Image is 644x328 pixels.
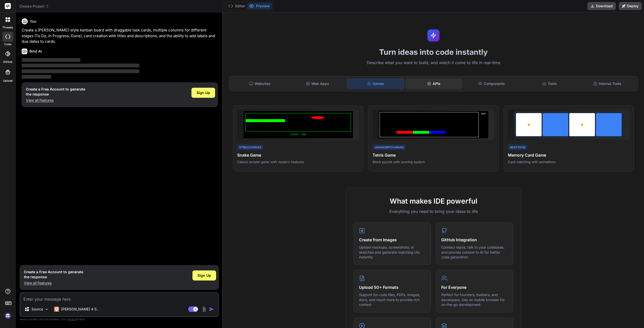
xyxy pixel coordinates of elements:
[508,145,528,150] div: React/CSS
[45,307,49,311] img: Pick Models
[30,19,36,24] h6: You
[359,237,426,243] h4: Create from Images
[226,3,247,10] button: Editor
[354,208,513,214] p: Everything you need to bring your ideas to life
[24,280,83,286] p: View all Features
[405,78,462,89] div: APIs
[237,160,359,164] p: Classic arcade game with modern features
[2,25,13,30] label: threads
[359,284,426,290] h4: Upload 50+ Formats
[26,98,85,103] p: View all Features
[226,48,641,57] h1: Turn ideas into code instantly
[4,311,12,320] img: signin
[247,3,272,10] button: Preview
[231,78,288,89] div: Websites
[3,60,12,64] label: GitHub
[196,90,210,95] span: Sign Up
[441,237,508,243] h4: GitHub Integration
[197,273,211,278] span: Sign Up
[61,307,99,312] p: [PERSON_NAME] 4 S..
[54,307,59,312] img: Claude 4 Sonnet
[22,58,80,62] span: ‌
[347,78,404,89] div: Games
[373,160,494,164] p: Block puzzle with scoring system
[441,284,508,290] h4: For Everyone
[237,145,263,150] div: HTML5/Canvas
[24,269,83,279] h1: Create a Free Account to generate the response
[579,78,636,89] div: Internal Tools
[441,245,508,260] p: Connect repos, talk to your codebase, and provide context to AI for better code generation
[226,60,641,66] p: Describe what you want to build, and watch it come to life in real-time
[31,307,43,312] p: Source
[587,2,616,10] button: Download
[26,87,85,97] h1: Create a Free Account to generate the response
[463,78,520,89] div: Components
[22,64,139,67] span: ‌
[19,4,49,9] span: Choose Project
[619,2,642,10] button: Deploy
[22,75,51,79] span: ‌
[246,132,351,136] div: Score: 150
[359,292,426,307] p: Support for code files, PDFs, images, docs, and much more to provide rich context
[289,78,346,89] div: Web Apps
[508,160,630,164] p: Card matching with animations
[3,79,13,83] label: Upload
[373,145,406,150] div: JavaScript/Canvas
[29,49,42,54] h6: Bind AI
[521,78,578,89] div: Tools
[201,306,207,312] img: attachment
[508,152,630,158] h4: Memory Card Game
[67,318,76,321] span: privacy
[441,292,508,307] p: Perfect for founders, builders, and developers. Use on mobile browser for on-the-go development
[359,245,426,260] p: Upload mockups, screenshots, or sketches and generate matching UIs instantly
[4,42,11,46] label: code
[237,152,359,158] h4: Snake Game
[480,112,487,137] div: Next
[209,307,214,312] img: icon
[22,69,139,73] span: ‌
[20,317,219,322] p: Always double-check its answers. Your in Bind
[22,27,218,44] p: Create a [PERSON_NAME]-style kanban board with draggable task cards, multiple columns for differe...
[354,196,513,206] h2: What makes IDE powerful
[373,152,494,158] h4: Tetris Game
